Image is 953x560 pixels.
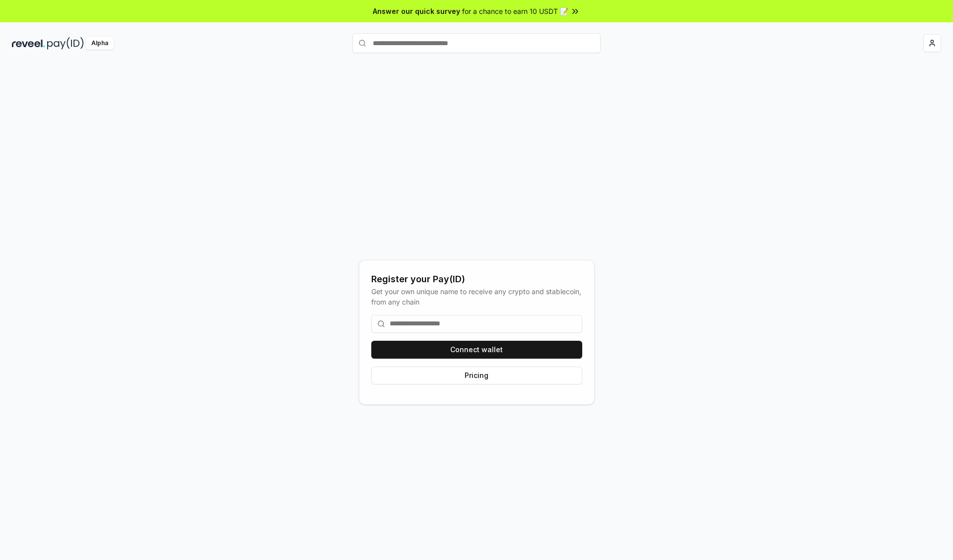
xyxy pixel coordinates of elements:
button: Pricing [371,367,582,384]
img: pay_id [47,37,84,50]
div: Register your Pay(ID) [371,272,582,286]
img: reveel_dark [12,37,45,50]
span: for a chance to earn 10 USDT 📝 [462,6,568,16]
div: Get your own unique name to receive any crypto and stablecoin, from any chain [371,286,582,307]
span: Answer our quick survey [373,6,460,16]
button: Connect wallet [371,341,582,359]
div: Alpha [86,37,114,50]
